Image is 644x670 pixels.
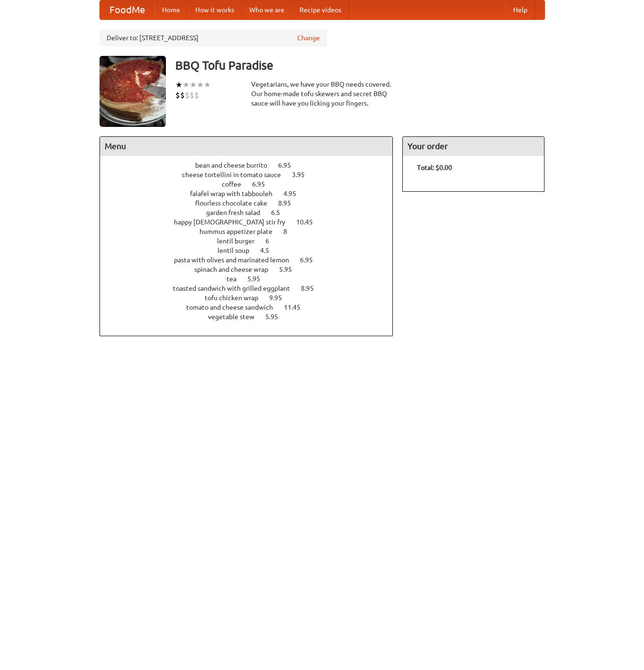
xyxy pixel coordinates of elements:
[186,304,318,311] a: tomato and cheese sandwich 11.45
[182,80,190,90] li: ★
[208,313,296,321] a: vegetable stew 5.95
[197,80,204,90] li: ★
[100,0,154,19] a: FoodMe
[227,275,278,283] a: tea 5.95
[100,56,166,127] img: angular.jpg
[185,90,190,100] li: $
[195,161,308,169] a: bean and cheese burrito 6.95
[284,304,310,311] span: 11.45
[190,190,282,197] span: falafel wrap with tabbouleh
[100,137,393,156] h4: Menu
[173,285,299,292] span: toasted sandwich with grilled eggplant
[301,285,323,292] span: 8.95
[174,218,295,226] span: happy [DEMOGRAPHIC_DATA] stir fry
[175,80,182,90] li: ★
[206,209,298,216] a: garden fresh salad 6.5
[186,304,282,311] span: tomato and cheese sandwich
[403,137,544,156] h4: Your order
[188,0,242,19] a: How it works
[417,164,452,171] b: Total: $0.00
[205,294,268,302] span: tofu chicken wrap
[247,275,270,283] span: 5.95
[173,285,331,292] a: toasted sandwich with grilled eggplant 8.95
[194,266,309,273] a: spinach and cheese wrap 5.95
[175,56,545,75] h3: BBQ Tofu Paradise
[278,161,300,169] span: 6.95
[206,209,270,216] span: garden fresh salad
[100,29,327,46] div: Deliver to: [STREET_ADDRESS]
[283,190,306,197] span: 4.95
[265,313,288,321] span: 5.95
[292,0,349,19] a: Recipe videos
[218,247,287,254] a: lentil soup 4.5
[175,90,180,100] li: $
[200,228,282,235] span: hummus appetizer plate
[174,256,299,264] span: pasta with olives and marinated lemon
[180,90,185,100] li: $
[195,199,277,207] span: flourless chocolate cake
[194,90,199,100] li: $
[260,247,279,254] span: 4.5
[200,228,305,235] a: hummus appetizer plate 8
[252,180,274,188] span: 6.95
[251,80,393,108] div: Vegetarians, we have your BBQ needs covered. Our home-made tofu skewers and secret BBQ sauce will...
[190,90,194,100] li: $
[208,313,264,321] span: vegetable stew
[506,0,535,19] a: Help
[190,80,197,90] li: ★
[242,0,292,19] a: Who we are
[154,0,188,19] a: Home
[182,171,322,179] a: cheese tortellini in tomato sauce 3.95
[195,161,277,169] span: bean and cheese burrito
[190,190,314,197] a: falafel wrap with tabbouleh 4.95
[279,266,301,273] span: 5.95
[194,266,278,273] span: spinach and cheese wrap
[217,237,264,245] span: lentil burger
[283,228,297,235] span: 8
[269,294,291,302] span: 9.95
[204,80,211,90] li: ★
[296,218,322,226] span: 10.45
[222,180,251,188] span: coffee
[227,275,246,283] span: tea
[218,247,259,254] span: lentil soup
[195,199,308,207] a: flourless chocolate cake 8.95
[222,180,282,188] a: coffee 6.95
[278,199,300,207] span: 8.95
[297,33,320,43] a: Change
[205,294,299,302] a: tofu chicken wrap 9.95
[182,171,290,179] span: cheese tortellini in tomato sauce
[174,218,330,226] a: happy [DEMOGRAPHIC_DATA] stir fry 10.45
[174,256,330,264] a: pasta with olives and marinated lemon 6.95
[300,256,322,264] span: 6.95
[265,237,279,245] span: 6
[292,171,314,179] span: 3.95
[271,209,290,216] span: 6.5
[217,237,287,245] a: lentil burger 6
